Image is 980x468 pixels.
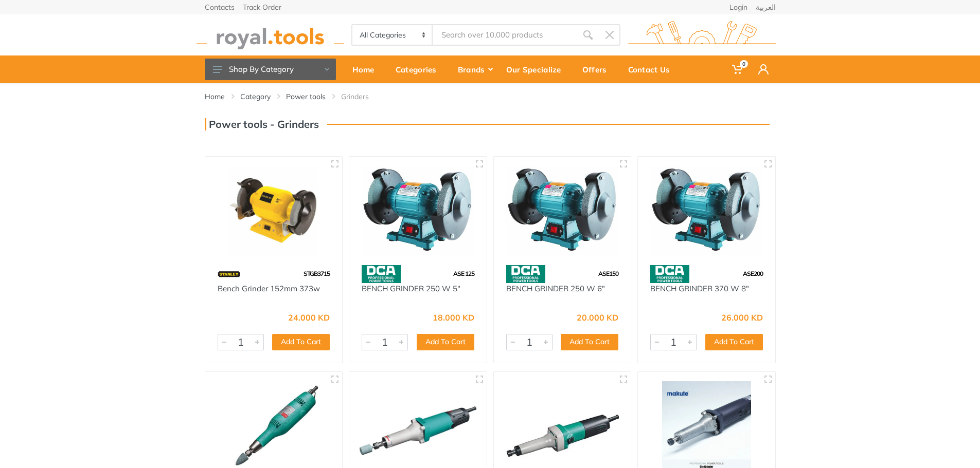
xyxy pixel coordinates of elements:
div: 24.000 KD [288,313,330,322]
a: BENCH GRINDER 370 W 8" [650,284,749,293]
span: ASE150 [598,270,618,277]
nav: breadcrumb [205,91,776,102]
a: Power tools [286,91,326,102]
a: Track Order [243,4,281,11]
a: العربية [756,4,776,11]
button: Add To Cart [272,334,330,350]
img: royal.tools Logo [197,21,344,49]
img: royal.tools Logo [628,21,776,49]
a: Categories [388,55,451,83]
img: Royal Tools - BENCH GRINDER 250 W 5 [359,166,477,255]
a: Login [729,4,747,11]
img: Royal Tools - Bench Grinder 152mm 373w [215,166,333,255]
a: Home [205,91,225,102]
span: 0 [740,60,748,68]
a: 0 [725,55,751,83]
div: 18.000 KD [433,313,474,322]
h3: Power tools - Grinders [205,118,319,130]
div: Offers [575,59,621,80]
a: Contacts [205,4,235,11]
a: Offers [575,55,621,83]
div: Our Specialize [499,59,575,80]
button: Add To Cart [561,334,618,350]
img: 58.webp [362,265,401,283]
a: Home [345,55,388,83]
a: Bench Grinder 152mm 373w [218,284,320,293]
button: Add To Cart [705,334,763,350]
a: Our Specialize [499,55,575,83]
img: 58.webp [650,265,689,283]
span: ASE200 [743,270,763,277]
div: 20.000 KD [577,313,618,322]
a: Category [240,91,271,102]
a: Contact Us [621,55,684,83]
span: ASE 125 [453,270,474,277]
span: STGB3715 [304,270,330,277]
img: 58.webp [506,265,545,283]
button: Shop By Category [205,59,336,80]
img: Royal Tools - BENCH GRINDER 250 W 6 [503,166,622,255]
img: Royal Tools - BENCH GRINDER 370 W 8 [647,166,766,255]
img: 15.webp [218,265,240,283]
input: Site search [433,24,577,46]
select: Category [352,25,433,45]
button: Add To Cart [417,334,474,350]
a: BENCH GRINDER 250 W 5" [362,284,460,293]
div: Home [345,59,388,80]
div: Contact Us [621,59,684,80]
div: Brands [451,59,499,80]
a: BENCH GRINDER 250 W 6" [506,284,605,293]
div: Categories [388,59,451,80]
li: Grinders [341,91,384,102]
div: 26.000 KD [721,313,763,322]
